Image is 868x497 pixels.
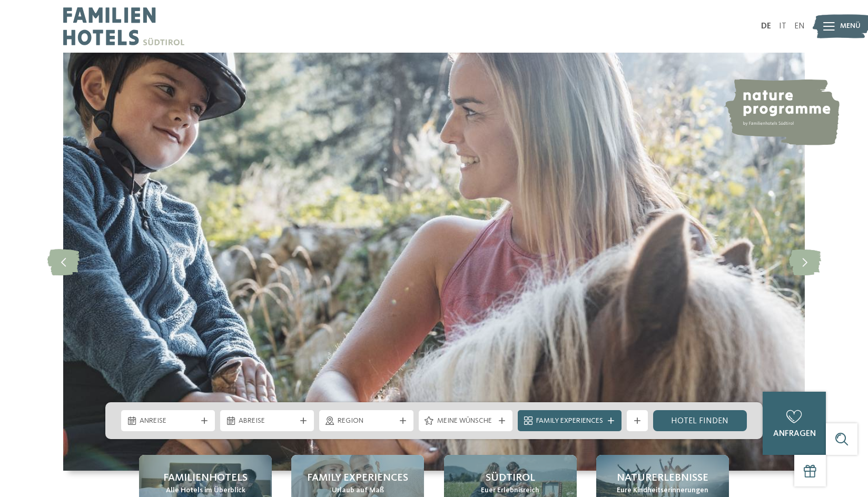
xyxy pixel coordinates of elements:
a: DE [761,22,771,31]
span: Abreise [239,416,295,426]
span: Eure Kindheitserinnerungen [617,485,708,496]
span: Region [338,416,394,426]
span: Euer Erlebnisreich [481,485,539,496]
span: Family Experiences [307,471,408,485]
span: Familienhotels [163,471,248,485]
span: anfragen [773,430,816,438]
span: Meine Wünsche [437,416,494,426]
a: IT [779,22,786,31]
a: anfragen [763,392,826,455]
img: Familienhotels Südtirol: The happy family places [63,53,805,471]
span: Urlaub auf Maß [332,485,384,496]
span: Alle Hotels im Überblick [166,485,245,496]
span: Anreise [140,416,196,426]
a: Hotel finden [653,410,747,431]
a: EN [794,22,805,31]
span: Family Experiences [536,416,603,426]
span: Naturerlebnisse [617,471,708,485]
span: Menü [840,21,861,32]
img: nature programme by Familienhotels Südtirol [724,79,840,145]
span: Südtirol [486,471,535,485]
